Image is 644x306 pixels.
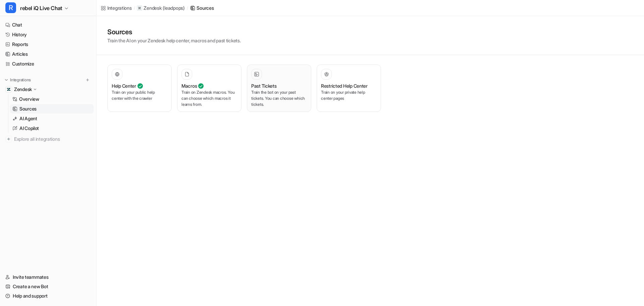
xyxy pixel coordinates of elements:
p: Overview [19,96,39,102]
p: Train on your public help center with the crawler [112,89,167,101]
div: Integrations [107,4,132,11]
a: Zendesk(leadpops) [137,5,184,11]
img: explore all integrations [5,136,12,142]
button: Integrations [3,77,33,83]
img: expand menu [4,78,9,82]
a: Explore all integrations [3,134,94,144]
p: Train on your private help center pages [321,89,377,101]
a: Chat [3,20,94,30]
p: Integrations [10,77,31,83]
a: Help and support [3,291,94,301]
img: Zendesk [7,87,11,91]
p: Zendesk [14,86,32,93]
a: AI Agent [10,114,94,123]
p: ( leadpops ) [163,5,184,11]
button: Restricted Help CenterTrain on your private help center pages [317,64,381,112]
span: / [187,5,188,11]
h3: Macros [181,82,197,89]
span: R [5,2,16,13]
p: Train on Zendesk macros. You can choose which macros it learns from. [181,89,237,107]
a: Articles [3,49,94,59]
div: Sources [197,4,214,11]
a: Create a new Bot [3,282,94,291]
h3: Help Center [112,82,136,89]
img: menu_add.svg [85,78,90,82]
span: / [134,5,135,11]
button: Past TicketsTrain the bot on your past tickets. You can choose which tickets. [247,64,311,112]
a: Reports [3,40,94,49]
a: History [3,30,94,39]
a: Sources [10,104,94,114]
p: Train the bot on your past tickets. You can choose which tickets. [251,89,307,107]
p: AI Copilot [19,125,39,132]
a: Overview [10,94,94,104]
a: AI Copilot [10,124,94,133]
h3: Past Tickets [251,82,277,89]
p: Sources [19,105,37,112]
a: Integrations [101,4,132,11]
span: Explore all integrations [14,134,91,144]
p: Zendesk [144,5,161,11]
h3: Restricted Help Center [321,82,368,89]
a: Customize [3,59,94,69]
button: MacrosTrain on Zendesk macros. You can choose which macros it learns from. [177,64,241,112]
a: Sources [190,4,214,11]
span: rebel iQ Live Chat [20,3,62,13]
p: Train the AI on your Zendesk help center, macros and past tickets. [107,37,241,44]
h1: Sources [107,27,241,37]
a: Invite teammates [3,272,94,282]
button: Help CenterTrain on your public help center with the crawler [107,64,172,112]
p: AI Agent [19,115,37,122]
